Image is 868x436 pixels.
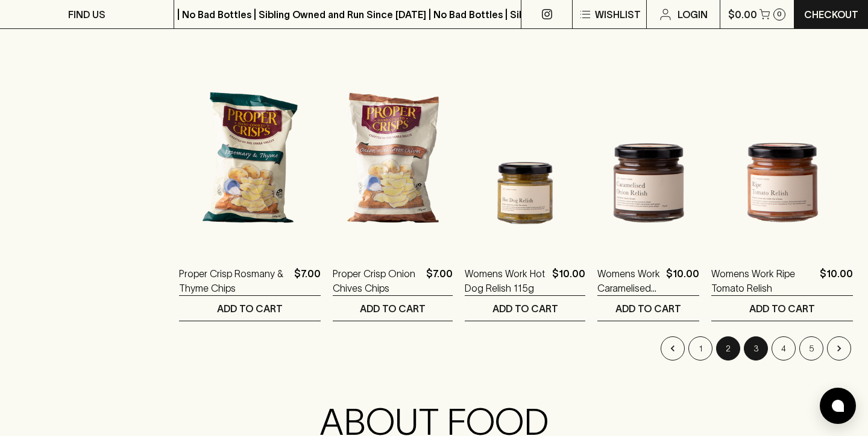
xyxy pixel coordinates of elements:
p: Checkout [804,7,858,22]
img: Womens Work Hot Dog Relish 115g [465,37,585,248]
p: ADD TO CART [492,301,558,316]
button: Go to page 1 [688,336,712,361]
a: Womens Work Ripe Tomato Relish [711,266,815,295]
button: ADD TO CART [711,296,853,321]
button: ADD TO CART [333,296,453,321]
p: $0.00 [728,7,757,22]
p: ADD TO CART [749,301,815,316]
p: 0 [777,11,782,18]
button: ADD TO CART [597,296,699,321]
button: Go to page 5 [799,336,823,361]
button: ADD TO CART [465,296,585,321]
p: $10.00 [820,266,853,295]
button: Go to page 4 [772,336,796,361]
p: ADD TO CART [360,301,426,316]
button: ADD TO CART [179,296,321,321]
a: Proper Crisp Rosmany & Thyme Chips [179,266,289,295]
a: Womens Work Hot Dog Relish 115g [465,266,547,295]
img: Womens Work Caramelised Onion Relish [597,37,699,248]
img: Womens Work Ripe Tomato Relish [711,37,853,248]
p: Login [678,7,708,22]
p: $7.00 [294,266,321,295]
button: Go to previous page [661,336,685,361]
p: $10.00 [666,266,699,295]
nav: pagination navigation [179,336,853,361]
p: ADD TO CART [615,301,681,316]
img: Proper Crisp Onion Chives Chips [333,37,453,248]
p: FIND US [68,7,105,22]
p: $10.00 [552,266,585,295]
p: ADD TO CART [217,301,283,316]
p: Wishlist [595,7,641,22]
button: page 2 [716,336,740,361]
button: Go to next page [827,336,851,361]
img: Proper Crisp Rosmany & Thyme Chips [179,37,321,248]
button: Go to page 3 [744,336,768,361]
p: $7.00 [426,266,453,295]
a: Womens Work Caramelised Onion Relish [597,266,661,295]
a: Proper Crisp Onion Chives Chips [333,266,421,295]
img: bubble-icon [832,400,844,412]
